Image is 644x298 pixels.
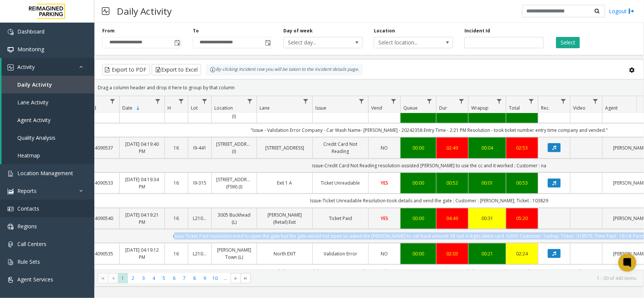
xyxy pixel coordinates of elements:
[405,179,432,186] a: 00:00
[206,64,363,75] div: By clicking Incident row you will be taken to the incident details page.
[17,81,52,88] span: Daily Activity
[8,171,14,177] img: 'icon'
[169,273,179,283] span: Page 6
[2,129,94,147] a: Quality Analysis
[374,28,395,34] label: Location
[153,96,163,106] a: Date Filter Menu
[17,258,40,265] span: Rule Sets
[605,105,618,111] span: Agent
[2,93,94,111] a: Lane Activity
[179,273,189,283] span: Page 7
[471,105,489,111] span: Wrapup
[17,205,39,212] span: Contacts
[441,215,464,222] a: 04:49
[261,250,308,257] a: North EXIT
[118,273,128,283] span: Page 1
[113,2,175,20] h3: Daily Activity
[2,76,94,93] a: Daily Activity
[17,134,55,141] span: Quality Analysis
[405,144,432,151] a: 00:00
[473,179,501,186] a: 00:01
[371,105,382,111] span: Vend
[94,179,115,186] a: 4090533
[149,273,159,283] span: Page 4
[541,105,550,111] span: Rec.
[556,37,580,48] button: Select
[284,37,346,48] span: Select day...
[243,275,249,281] span: Go to the last page
[193,144,207,151] a: I9-441
[210,67,216,73] img: infoIcon.svg
[124,211,160,226] a: [DATE] 04:19:21 PM
[511,144,533,151] div: 02:53
[169,179,183,186] a: 16
[138,273,149,283] span: Page 3
[261,144,308,151] a: [STREET_ADDRESS]
[373,179,396,186] a: YES
[231,273,241,284] span: Go to the next page
[255,275,636,281] kendo-pager-info: 1 - 30 of 440 items
[8,277,14,283] img: 'icon'
[263,37,272,48] span: Toggle popup
[233,275,239,281] span: Go to the next page
[2,58,94,76] a: Activity
[159,273,169,283] span: Page 5
[405,250,432,257] div: 00:00
[373,250,396,257] a: NO
[373,215,396,222] a: YES
[2,111,94,129] a: Agent Activity
[169,215,183,222] a: 16
[441,144,464,151] a: 02:49
[8,241,14,248] img: 'icon'
[173,37,181,48] span: Toggle popup
[511,250,533,257] div: 02:24
[245,96,255,106] a: Location Filter Menu
[317,250,364,257] a: Validation Error
[473,215,501,222] div: 00:31
[381,251,388,257] span: NO
[216,246,252,261] a: [PERSON_NAME] Town (L)
[216,141,252,155] a: [STREET_ADDRESS] (I)
[189,273,200,283] span: Page 8
[17,170,73,177] span: Location Management
[374,37,437,48] span: Select location...
[102,28,115,34] label: From
[403,105,418,111] span: Queue
[494,96,504,106] a: Wrapup Filter Menu
[373,144,396,151] a: NO
[629,7,635,15] img: logout
[439,105,447,111] span: Dur
[200,96,210,106] a: Lot Filter Menu
[128,273,138,283] span: Page 2
[94,215,115,222] a: 4090540
[176,96,186,106] a: H Filter Menu
[261,179,308,186] a: Exit 1 A
[169,144,183,151] a: 16
[17,46,44,53] span: Monitoring
[473,250,501,257] div: 00:21
[405,215,432,222] a: 00:00
[210,273,220,283] span: Page 10
[95,96,644,270] div: Data table
[17,116,51,124] span: Agent Activity
[317,141,364,155] a: Credit Card Not Reading
[511,215,533,222] a: 05:20
[8,206,14,212] img: 'icon'
[17,223,37,230] span: Regions
[17,276,53,283] span: Agent Services
[193,215,207,222] a: L21082601
[122,105,132,111] span: Date
[441,179,464,186] a: 00:52
[17,187,37,194] span: Reports
[152,64,201,75] button: Export to Excel
[94,250,115,257] a: 4090535
[283,28,313,34] label: Day of week
[193,28,199,34] label: To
